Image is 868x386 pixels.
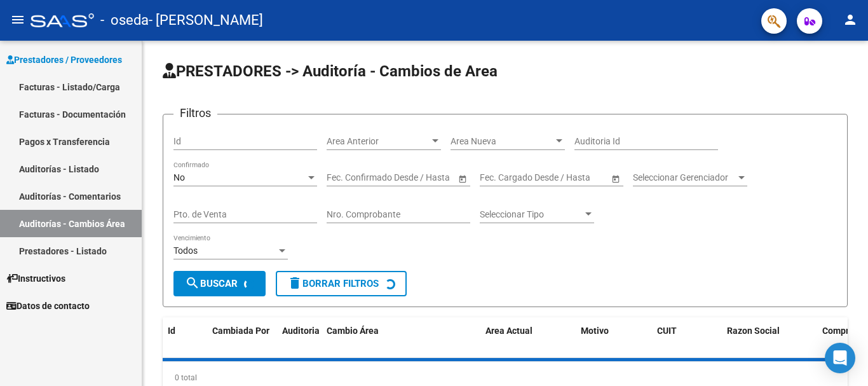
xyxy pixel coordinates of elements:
span: - [PERSON_NAME] [149,6,263,34]
span: - oseda [100,6,149,34]
span: Razon Social [727,326,780,336]
mat-icon: search [185,275,200,291]
span: Auditoria [282,326,320,336]
span: Todos [173,245,198,256]
input: End date [377,172,439,183]
datatable-header-cell: Cambio Área [322,317,480,373]
input: Start date [480,172,519,183]
span: Seleccionar Tipo [480,209,583,220]
span: Prestadores / Proveedores [6,53,122,67]
span: CUIT [657,326,677,336]
span: Area Actual [485,326,532,336]
span: Cambiada Por [212,326,269,336]
mat-icon: delete [287,275,302,291]
button: Open calendar [609,172,622,185]
button: Borrar Filtros [276,271,407,296]
datatable-header-cell: CUIT [652,317,722,373]
span: Id [168,326,175,336]
span: PRESTADORES -> Auditoría - Cambios de Area [163,62,498,80]
button: Open calendar [456,172,469,185]
datatable-header-cell: Id [163,317,207,373]
span: Datos de contacto [6,299,90,313]
mat-icon: menu [10,12,25,27]
datatable-header-cell: Motivo [576,317,652,373]
datatable-header-cell: Cambiada Por [207,317,277,373]
span: Borrar Filtros [287,278,379,289]
datatable-header-cell: Auditoria [277,317,322,373]
mat-icon: person [843,12,858,27]
input: Start date [327,172,366,183]
div: Open Intercom Messenger [825,343,855,373]
span: Instructivos [6,272,65,286]
span: Area Nueva [451,136,553,147]
datatable-header-cell: Area Actual [480,317,576,373]
span: Motivo [581,326,609,336]
button: Buscar [173,271,266,296]
span: Seleccionar Gerenciador [633,172,736,183]
h3: Filtros [173,104,217,122]
datatable-header-cell: Razon Social [722,317,817,373]
span: Cambio Área [327,326,379,336]
input: End date [530,172,592,183]
span: Buscar [185,278,238,289]
span: Area Anterior [327,136,430,147]
span: No [173,172,185,183]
